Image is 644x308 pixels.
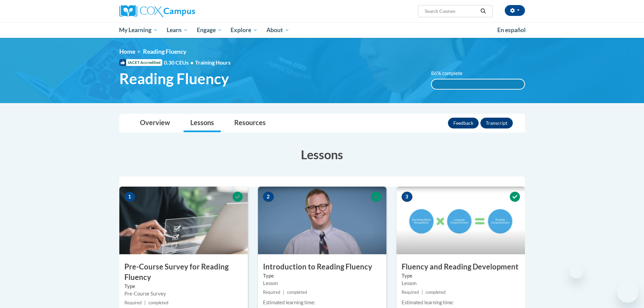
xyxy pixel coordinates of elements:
[119,262,248,283] h3: Pre-Course Survey for Reading Fluency
[497,26,526,33] span: En español
[119,187,248,254] img: Course Image
[190,59,193,66] span: •
[402,299,520,306] div: Estimated learning time:
[617,281,639,303] iframe: Button to launch messaging window
[402,192,412,202] span: 3
[192,22,226,38] a: Engage
[493,23,530,37] a: En español
[119,5,248,17] a: Cox Campus
[119,26,158,34] span: My Learning
[263,280,381,287] div: Lesson
[124,300,142,305] span: Required
[184,114,221,132] a: Lessons
[119,59,162,66] span: IACET Accredited
[448,118,479,128] button: Feedback
[431,70,470,77] label: 86% complete
[124,192,135,202] span: 1
[570,265,583,278] iframe: Close message
[231,26,258,34] span: Explore
[266,26,289,34] span: About
[402,280,520,287] div: Lesson
[144,300,146,305] span: |
[505,5,525,16] button: Account Settings
[258,187,386,254] img: Course Image
[283,290,284,295] span: |
[109,22,535,38] div: Main menu
[478,7,488,15] button: Search
[397,187,525,254] img: Course Image
[197,26,222,34] span: Engage
[263,290,280,295] span: Required
[124,290,243,298] div: Pre-Course Survey
[422,290,423,295] span: |
[119,146,525,163] h3: Lessons
[426,290,446,295] span: completed
[195,59,231,66] span: Training Hours
[287,290,307,295] span: completed
[164,59,195,66] span: 0.30 CEUs
[115,22,163,38] a: My Learning
[258,262,386,272] h3: Introduction to Reading Fluency
[263,272,381,280] label: Type
[402,290,419,295] span: Required
[143,48,186,55] span: Reading Fluency
[119,70,229,88] span: Reading Fluency
[432,79,524,89] div: 100%
[480,118,513,128] button: Transcript
[119,48,135,55] a: Home
[167,26,188,34] span: Learn
[124,283,243,290] label: Type
[133,114,177,132] a: Overview
[119,5,195,17] img: Cox Campus
[263,299,381,306] div: Estimated learning time:
[263,192,274,202] span: 2
[228,114,272,132] a: Resources
[226,22,262,38] a: Explore
[397,262,525,272] h3: Fluency and Reading Development
[148,300,168,305] span: completed
[424,7,478,15] input: Search Courses
[402,272,520,280] label: Type
[162,22,192,38] a: Learn
[262,22,294,38] a: About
